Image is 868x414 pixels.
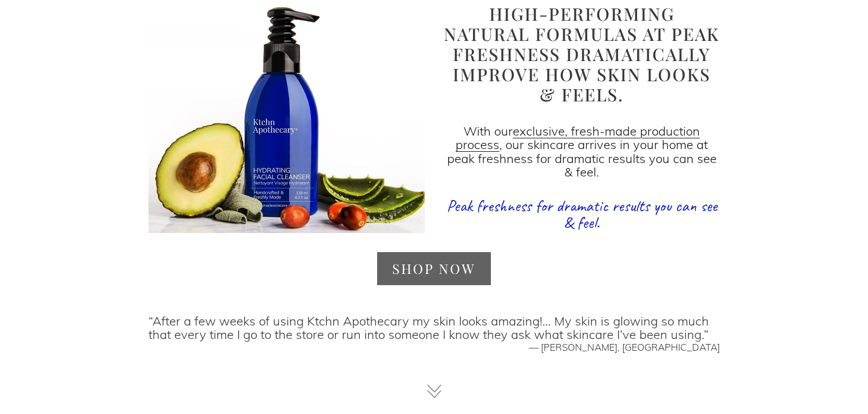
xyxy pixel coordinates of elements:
[148,312,152,329] span: “
[444,4,720,105] h1: High-performing natural formulas at peak freshness dramatically improve how skin looks & feels.
[148,341,720,353] figcaption: — [PERSON_NAME], [GEOGRAPHIC_DATA]
[456,122,700,152] a: exclusive, fresh-made production process
[148,314,720,341] blockquote: After a few weeks of using Ktchn Apothecary my skin looks amazing!... My skin is glowing so much ...
[444,124,720,178] p: With our , our skincare arrives in your home at peak freshness for dramatic results you can see &...
[377,252,491,285] a: SHOP NOW
[704,325,708,342] span: ”
[444,197,720,231] center: Peak freshness for dramatic results you can see & feel.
